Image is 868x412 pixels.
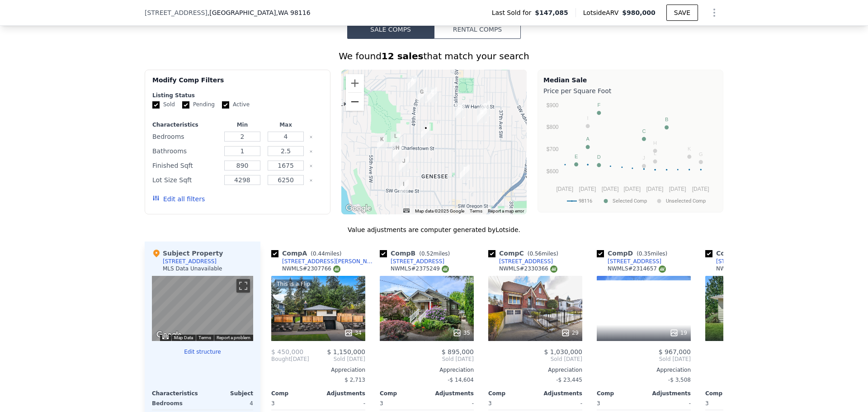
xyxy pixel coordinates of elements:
div: [STREET_ADDRESS] [608,258,661,265]
text: I [587,115,589,121]
div: 5311 SW Charlestown St [377,135,387,150]
span: $ 1,030,000 [544,348,582,355]
button: Keyboard shortcuts [403,208,410,213]
text: [DATE] [579,186,596,192]
a: Open this area in Google Maps (opens a new window) [344,203,373,214]
span: Sold [DATE] [380,355,474,363]
text: $700 [547,146,559,152]
div: Comp D [597,249,671,258]
div: Comp [488,390,535,397]
div: 29 [561,328,579,337]
div: Adjustments [644,390,691,397]
span: Sold [DATE] [597,355,691,363]
div: 3047 46th Ave SW [427,87,437,103]
text: [DATE] [623,186,641,192]
button: Toggle fullscreen view [236,279,250,293]
span: 0.44 [313,251,325,257]
div: Appreciation [488,366,582,374]
div: 3267 39th Ave SW [477,108,487,123]
span: $ 450,000 [271,348,303,355]
div: - [646,397,691,410]
span: ( miles) [524,251,562,257]
a: [STREET_ADDRESS] [380,258,444,265]
div: 5112 SW Charlestown St [391,132,401,147]
div: Value adjustments are computer generated by Lotside . [145,225,723,234]
div: Adjustments [535,390,582,397]
button: Zoom in [346,74,364,92]
span: Sold [DATE] [309,355,365,363]
div: 3841 51st Ave SW [392,143,402,159]
div: Street View [152,276,253,341]
span: 3 [271,400,275,407]
div: Median Sale [543,76,717,85]
div: Comp E [705,249,778,258]
div: [STREET_ADDRESS] [716,258,770,265]
img: NWMLS Logo [550,265,557,273]
div: Appreciation [597,366,691,374]
div: 35 [453,328,470,337]
div: 3236 39th Ave SW [480,101,490,116]
button: Edit all filters [152,194,205,204]
div: [DATE] [271,355,309,363]
text: [DATE] [669,186,686,192]
text: F [597,102,600,108]
span: -$ 3,508 [668,377,691,383]
div: 19 [670,328,687,337]
label: Active [222,101,250,109]
span: , WA 98116 [276,9,310,16]
text: A [586,136,590,142]
label: Pending [182,101,215,109]
span: 3 [597,400,600,407]
div: 3615 47th Ave SW [421,123,431,139]
img: NWMLS Logo [442,265,449,273]
button: Rental Comps [434,20,521,39]
div: [STREET_ADDRESS] [499,258,553,265]
text: H [653,140,657,146]
span: $ 895,000 [442,348,474,355]
div: - [320,397,365,410]
div: We found that match your search [145,50,723,62]
input: Active [222,101,229,109]
text: J [643,155,646,161]
span: $ 967,000 [659,348,691,355]
div: Characteristics [152,121,219,128]
text: $800 [547,124,559,130]
span: ( miles) [415,251,453,257]
span: Bought [271,355,291,363]
div: NWMLS # 2330366 [499,265,557,273]
div: Appreciation [380,366,474,374]
div: Subject [203,390,253,397]
img: Google [154,329,184,341]
div: [STREET_ADDRESS] [391,258,444,265]
text: Unselected Comp [666,198,706,204]
div: 34 [344,328,362,337]
button: SAVE [666,5,698,21]
svg: A chart. [543,97,717,210]
input: Sold [152,101,160,109]
div: Price per Square Foot [543,85,717,97]
span: Map data ©2025 Google [415,208,464,213]
a: Open this area in Google Maps (opens a new window) [154,329,184,341]
a: [STREET_ADDRESS] [705,258,770,265]
span: ( miles) [633,251,671,257]
div: Adjustments [427,390,474,397]
div: Comp B [380,249,453,258]
div: 3040 48th Ave SW [417,87,427,103]
span: 0.52 [421,251,434,257]
text: B [665,117,668,122]
text: [DATE] [692,186,709,192]
div: Comp [597,390,644,397]
div: Lot Size Sqft [152,174,219,186]
input: Pending [182,101,189,109]
a: Terms (opens in new tab) [470,208,482,213]
a: [STREET_ADDRESS][PERSON_NAME] [271,258,376,265]
a: Terms (opens in new tab) [198,335,211,340]
div: Comp A [271,249,345,258]
text: G [699,152,703,157]
div: Bedrooms [152,397,201,410]
span: ( miles) [307,251,345,257]
text: 98116 [579,198,592,204]
div: [STREET_ADDRESS] [163,258,217,265]
text: [DATE] [556,186,573,192]
button: Clear [309,150,313,153]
